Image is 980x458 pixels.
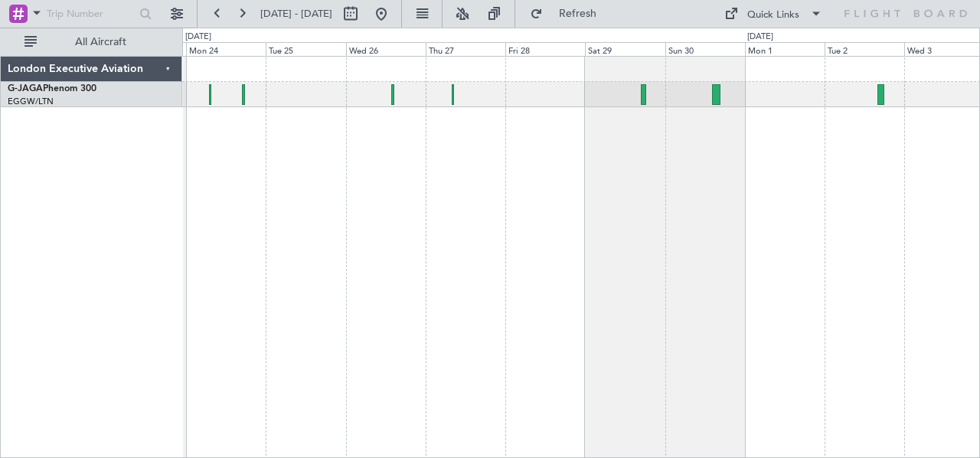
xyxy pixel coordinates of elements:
div: Tue 2 [825,42,904,56]
button: Quick Links [717,2,830,26]
span: [DATE] - [DATE] [260,7,332,21]
div: Mon 1 [745,42,825,56]
div: Mon 24 [186,42,266,56]
a: EGGW/LTN [8,96,54,107]
div: Fri 28 [505,42,585,56]
a: G-JAGAPhenom 300 [8,84,96,93]
span: G-JAGA [8,84,43,93]
div: Tue 25 [266,42,345,56]
input: Trip Number [47,2,135,25]
span: Refresh [546,8,610,19]
button: All Aircraft [17,30,166,54]
div: [DATE] [185,31,211,44]
button: Refresh [523,2,615,26]
div: Sat 29 [585,42,665,56]
div: Thu 27 [426,42,505,56]
div: Sun 30 [665,42,745,56]
div: Quick Links [747,8,799,23]
div: Wed 26 [346,42,426,56]
span: All Aircraft [40,37,162,47]
div: [DATE] [747,31,773,44]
